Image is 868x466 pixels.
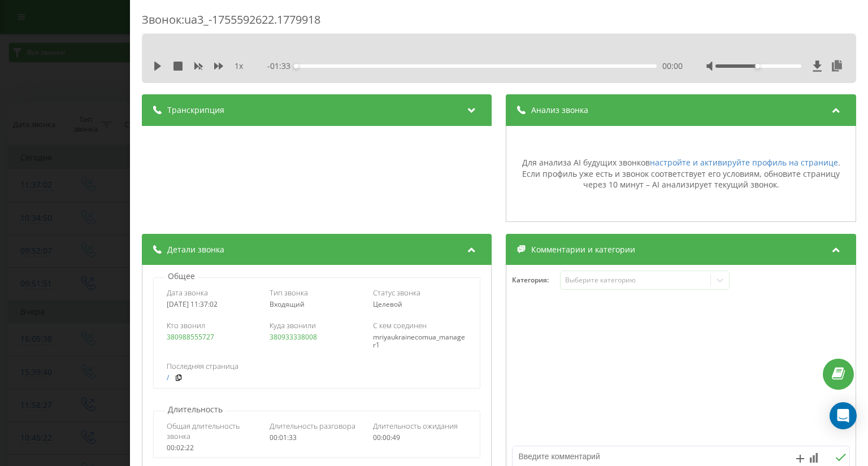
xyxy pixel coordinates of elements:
a: / [167,374,169,382]
span: 1 x [235,60,243,72]
span: Куда звонили [270,320,316,330]
a: настройте и активируйте профиль на странице [650,157,838,168]
span: Детали звонка [167,244,224,255]
span: Длительность разговора [270,421,356,431]
div: Open Intercom Messenger [830,402,857,429]
a: 380988555727 [167,332,214,342]
a: 380933338008 [270,332,318,342]
span: Комментарии и категории [532,244,636,255]
span: Кто звонил [167,320,205,330]
div: Звонок : ua3_-1755592622.1779918 [142,12,856,34]
div: Accessibility label [756,64,760,68]
div: [DATE] 11:37:02 [167,300,261,308]
span: Статус звонка [373,288,420,298]
span: Последняя страница [167,361,238,371]
span: Транскрипция [167,104,224,116]
span: - 01:33 [268,60,297,72]
span: Длительность ожидания [373,421,458,431]
p: Длительность [165,404,225,415]
div: Для анализа AI будущих звонков . Если профиль уже есть и звонок соответствует его условиям, обнов... [513,157,850,190]
span: С кем соединен [373,320,427,330]
div: Выберите категорию [565,276,706,285]
div: 00:01:33 [270,434,364,442]
span: Целевой [373,299,402,309]
div: Accessibility label [294,64,299,68]
div: 00:00:49 [373,434,467,442]
p: Общее [165,271,198,282]
div: mriyaukrainecomua_manager1 [373,333,467,350]
div: 00:02:22 [167,444,261,452]
span: Входящий [270,299,305,309]
span: Дата звонка [167,288,208,298]
span: Тип звонка [270,288,309,298]
span: Общая длительность звонка [167,421,261,441]
span: 00:00 [662,60,683,72]
span: Анализ звонка [532,104,589,116]
h4: Категория : [513,276,561,284]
